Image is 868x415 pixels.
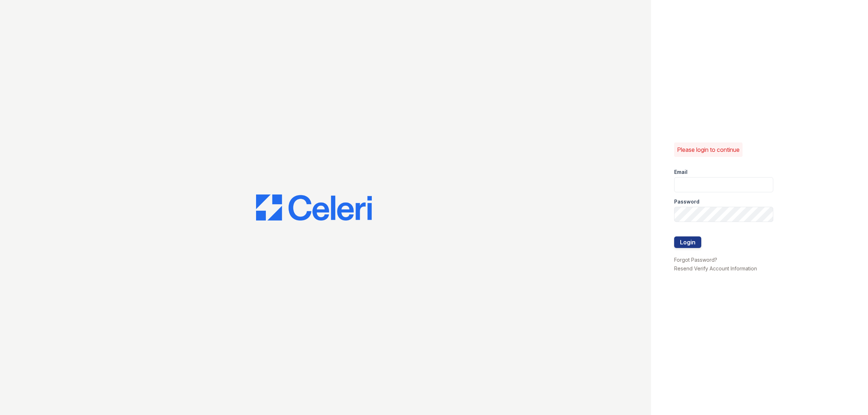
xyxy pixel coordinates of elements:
a: Resend Verify Account Information [674,265,757,271]
button: Login [674,236,701,248]
img: CE_Logo_Blue-a8612792a0a2168367f1c8372b55b34899dd931a85d93a1a3d3e32e68fde9ad4.png [256,194,372,221]
a: Forgot Password? [674,257,717,263]
label: Password [674,198,699,205]
label: Email [674,168,688,176]
p: Please login to continue [677,145,740,154]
